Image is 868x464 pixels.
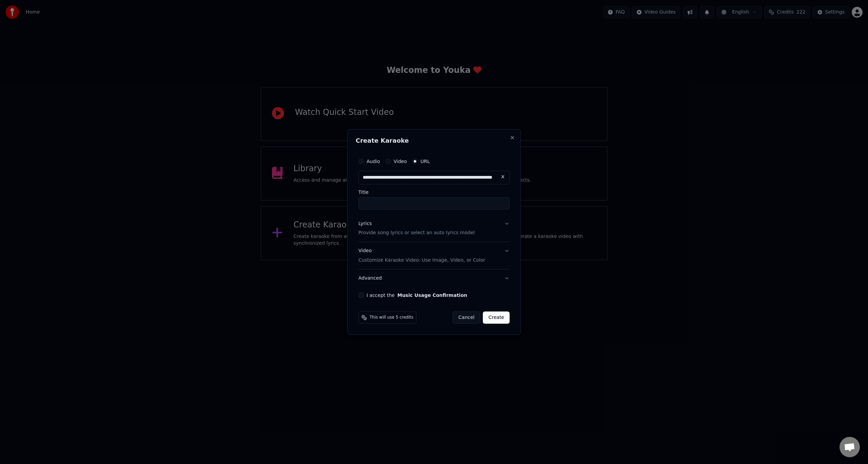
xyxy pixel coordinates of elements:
button: LyricsProvide song lyrics or select an auto lyrics model [358,215,510,242]
label: Title [358,190,510,195]
button: Advanced [358,269,510,287]
div: Video [358,248,485,264]
span: This will use 5 credits [370,315,413,320]
label: Audio [367,159,380,164]
button: VideoCustomize Karaoke Video: Use Image, Video, or Color [358,242,510,269]
label: URL [420,159,430,164]
h2: Create Karaoke [356,138,512,144]
button: Cancel [453,311,480,324]
label: I accept the [367,293,467,298]
div: Lyrics [358,220,372,227]
p: Provide song lyrics or select an auto lyrics model [358,230,475,237]
p: Customize Karaoke Video: Use Image, Video, or Color [358,257,485,264]
label: Video [394,159,407,164]
button: Create [483,311,510,324]
button: I accept the [397,293,467,298]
